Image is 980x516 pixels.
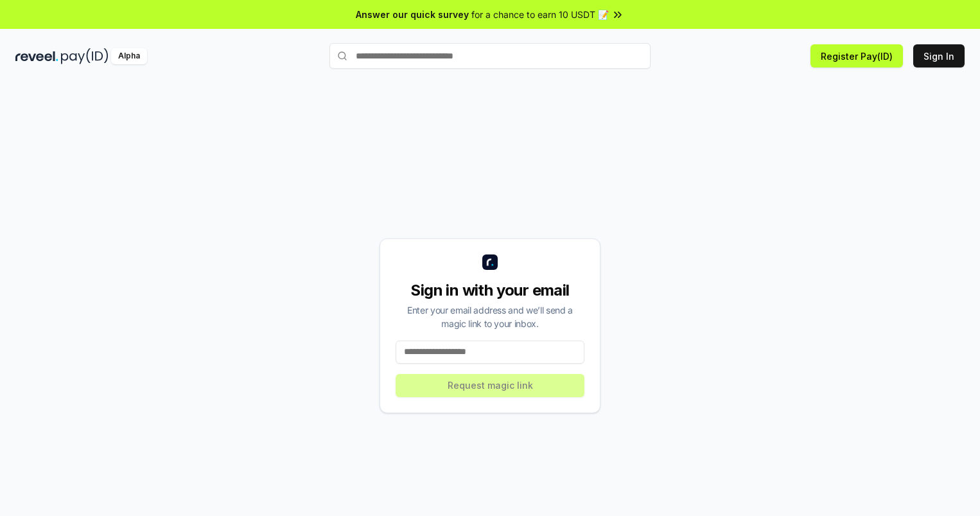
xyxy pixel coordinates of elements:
div: Enter your email address and we’ll send a magic link to your inbox. [396,303,584,330]
button: Register Pay(ID) [810,44,903,67]
img: reveel_dark [15,48,58,64]
div: Sign in with your email [396,280,584,301]
span: Answer our quick survey [356,8,469,21]
button: Sign In [913,44,965,67]
div: Alpha [111,48,147,64]
span: for a chance to earn 10 USDT 📝 [471,8,609,21]
img: logo_small [482,254,498,270]
img: pay_id [61,48,109,64]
